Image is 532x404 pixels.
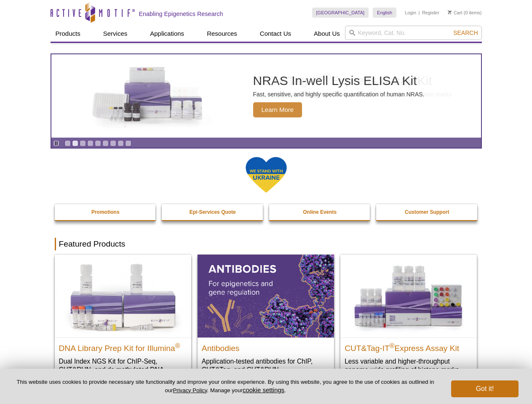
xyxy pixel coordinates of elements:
h2: NRAS In-well Lysis ELISA Kit [253,74,425,87]
strong: Epi-Services Quote [190,209,236,215]
a: CUT&Tag-IT® Express Assay Kit CUT&Tag-IT®Express Assay Kit Less variable and higher-throughput ge... [340,255,477,382]
p: Dual Index NGS Kit for ChIP-Seq, CUT&RUN, and ds methylated DNA assays. [59,357,187,383]
a: Go to slide 3 [80,140,86,146]
img: NRAS In-well Lysis ELISA Kit [85,67,211,125]
a: Toggle autoplay [53,140,59,146]
li: | [419,8,420,18]
sup: ® [175,342,180,349]
a: About Us [309,26,345,42]
input: Keyword, Cat. No. [345,26,482,40]
a: Contact Us [255,26,296,42]
a: Go to slide 4 [87,140,94,146]
strong: Online Events [303,209,337,215]
h2: Antibodies [202,340,330,353]
p: Application-tested antibodies for ChIP, CUT&Tag, and CUT&RUN. [202,357,330,374]
button: Got it! [451,380,519,397]
a: Cart [448,10,462,16]
a: Go to slide 2 [72,140,78,146]
a: NRAS In-well Lysis ELISA Kit NRAS In-well Lysis ELISA Kit Fast, sensitive, and highly specific qu... [51,54,481,138]
img: All Antibodies [198,255,334,337]
img: We Stand With Ukraine [245,156,287,194]
strong: Promotions [91,209,120,215]
a: English [373,8,396,18]
p: Less variable and higher-throughput genome-wide profiling of histone marks​. [345,357,473,374]
button: Search [451,29,480,37]
a: Login [405,10,416,16]
a: Go to slide 8 [118,140,124,146]
a: Online Events [269,204,371,220]
li: (0 items) [448,8,482,18]
article: NRAS In-well Lysis ELISA Kit [51,54,481,138]
a: [GEOGRAPHIC_DATA] [312,8,369,18]
img: CUT&Tag-IT® Express Assay Kit [340,255,477,337]
a: Resources [202,26,242,42]
span: Learn More [253,102,302,117]
a: Promotions [55,204,157,220]
span: Search [453,29,478,36]
h2: Enabling Epigenetics Research [139,10,223,18]
a: Applications [145,26,189,42]
a: All Antibodies Antibodies Application-tested antibodies for ChIP, CUT&Tag, and CUT&RUN. [198,255,334,382]
p: This website uses cookies to provide necessary site functionality and improve your online experie... [13,378,437,394]
a: Products [51,26,86,42]
a: DNA Library Prep Kit for Illumina DNA Library Prep Kit for Illumina® Dual Index NGS Kit for ChIP-... [55,255,191,391]
a: Go to slide 1 [64,140,71,146]
a: Customer Support [376,204,478,220]
p: Fast, sensitive, and highly specific quantification of human NRAS. [253,90,425,98]
button: cookie settings [243,386,284,393]
img: DNA Library Prep Kit for Illumina [55,255,191,337]
a: Go to slide 6 [102,140,109,146]
strong: Customer Support [405,209,449,215]
h2: DNA Library Prep Kit for Illumina [59,340,187,353]
a: Register [422,10,439,16]
a: Privacy Policy [173,387,207,393]
a: Epi-Services Quote [162,204,264,220]
a: Go to slide 5 [95,140,101,146]
a: Go to slide 9 [125,140,131,146]
a: Services [98,26,133,42]
h2: Featured Products [55,238,478,250]
img: Your Cart [448,10,452,14]
h2: CUT&Tag-IT Express Assay Kit [345,340,473,353]
a: Go to slide 7 [110,140,116,146]
sup: ® [390,342,395,349]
